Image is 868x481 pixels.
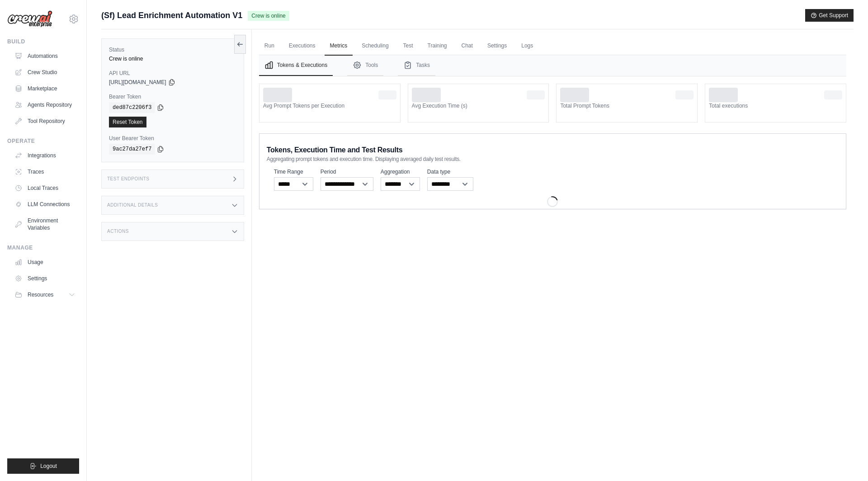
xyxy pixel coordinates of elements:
[7,244,79,251] div: Manage
[709,102,842,109] dt: Total executions
[381,168,420,175] label: Aggregation
[11,65,79,80] a: Crew Studio
[109,117,146,127] a: Reset Token
[248,11,289,21] span: Crew is online
[560,102,693,109] dt: Total Prompt Tokens
[274,168,313,175] label: Time Range
[412,102,545,109] dt: Avg Execution Time (s)
[109,102,155,113] code: ded87c2206f3
[28,291,53,298] span: Resources
[267,156,461,163] span: Aggregating prompt tokens and execution time. Displaying averaged daily test results.
[40,462,57,470] span: Logout
[109,46,236,53] label: Status
[347,55,383,76] button: Tools
[107,229,129,234] h3: Actions
[283,37,321,56] a: Executions
[259,55,333,76] button: Tokens & Executions
[11,197,79,212] a: LLM Connections
[11,288,79,302] button: Resources
[267,145,403,156] span: Tokens, Execution Time and Test Results
[398,55,435,76] button: Tasks
[325,37,353,56] a: Metrics
[805,9,854,22] button: Get Support
[259,37,280,56] a: Run
[11,148,79,163] a: Integrations
[356,37,394,56] a: Scheduling
[109,135,236,142] label: User Bearer Token
[101,9,242,22] span: (Sf) Lead Enrichment Automation V1
[427,168,473,175] label: Data type
[7,10,52,28] img: Logo
[456,37,478,56] a: Chat
[321,168,373,175] label: Period
[11,213,79,235] a: Environment Variables
[516,37,538,56] a: Logs
[7,458,79,474] button: Logout
[107,176,150,182] h3: Test Endpoints
[11,271,79,286] a: Settings
[398,37,419,56] a: Test
[109,70,236,77] label: API URL
[109,55,236,62] div: Crew is online
[422,37,453,56] a: Training
[11,255,79,269] a: Usage
[109,144,155,155] code: 9ac27da27ef7
[11,181,79,195] a: Local Traces
[109,79,166,86] span: [URL][DOMAIN_NAME]
[263,102,396,109] dt: Avg Prompt Tokens per Execution
[482,37,512,56] a: Settings
[11,165,79,179] a: Traces
[259,55,846,76] nav: Tabs
[11,81,79,96] a: Marketplace
[11,49,79,63] a: Automations
[11,98,79,112] a: Agents Repository
[109,93,236,100] label: Bearer Token
[11,114,79,128] a: Tool Repository
[7,137,79,145] div: Operate
[107,203,158,208] h3: Additional Details
[7,38,79,45] div: Build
